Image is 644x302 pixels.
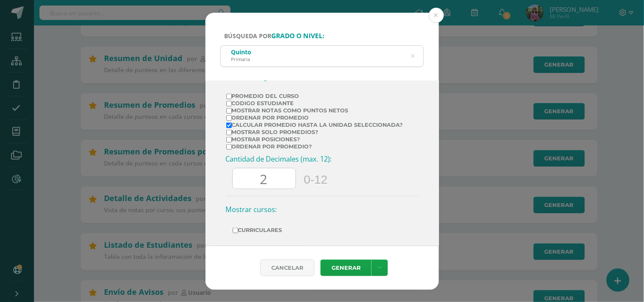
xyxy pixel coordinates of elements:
div: Primaria [231,56,252,62]
label: Calcular promedio hasta la unidad seleccionada? [226,122,403,128]
input: Curriculares [233,228,238,233]
label: Promedio del Curso [226,93,403,99]
input: Codigo Estudiante [226,101,232,106]
h3: Cantidad de Decimales (max. 12): [226,154,419,164]
span: 0-12 [304,173,328,187]
label: Mostrar solo promedios? [226,129,403,135]
label: Codigo Estudiante [226,100,403,106]
input: Promedio del Curso [226,94,232,99]
label: Mostrar posiciones? [226,136,403,143]
input: Calcular promedio hasta la unidad seleccionada? [226,123,232,128]
label: Ordenar por Promedio [226,115,403,121]
input: Ordenar por Promedio [226,115,232,121]
label: Extracurriculares [233,243,412,255]
label: Mostrar Notas Como Puntos Netos [226,107,403,114]
label: Ordenar por promedio? [226,143,403,150]
h3: Mostrar cursos: [226,205,419,214]
strong: grado o nivel: [272,31,325,40]
button: Close (Esc) [429,8,444,23]
input: Ordenar por promedio? [226,144,232,150]
input: ej. Primero primaria, etc. [221,46,424,67]
input: Mostrar posiciones? [226,137,232,143]
div: Quinto [231,48,252,56]
label: Curriculares [233,224,412,236]
input: Mostrar solo promedios? [226,130,232,135]
input: Mostrar Notas Como Puntos Netos [226,108,232,114]
div: Cancelar [260,260,315,276]
a: Generar [321,260,371,276]
span: Búsqueda por [225,32,325,40]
